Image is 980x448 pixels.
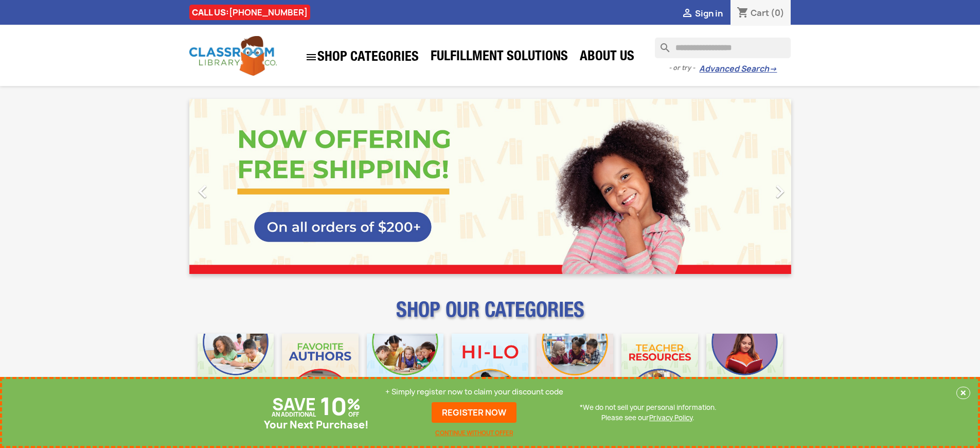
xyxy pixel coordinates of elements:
img: CLC_Phonics_And_Decodables_Mobile.jpg [367,334,443,410]
a: Fulfillment Solutions [425,47,573,68]
input: Search [655,38,791,58]
a:  Sign in [681,8,723,19]
img: CLC_Dyslexia_Mobile.jpg [706,334,783,410]
i:  [767,179,793,204]
img: CLC_Fiction_Nonfiction_Mobile.jpg [537,334,613,410]
img: CLC_Teacher_Resources_Mobile.jpg [621,334,698,410]
i: search [655,38,667,50]
span: Sign in [695,8,723,19]
i:  [190,179,216,204]
a: Next [701,99,791,274]
img: CLC_Favorite_Authors_Mobile.jpg [282,334,359,410]
span: Cart [751,7,769,19]
span: - or try - [669,63,699,73]
a: [PHONE_NUMBER] [229,7,308,18]
a: About Us [575,47,639,68]
i: shopping_cart [737,7,749,20]
img: CLC_Bulk_Mobile.jpg [198,334,274,410]
p: SHOP OUR CATEGORIES [189,307,791,325]
img: CLC_HiLo_Mobile.jpg [452,334,528,410]
i:  [681,8,693,20]
img: Classroom Library Company [189,36,277,76]
a: Advanced Search→ [699,64,777,74]
span: → [769,64,777,74]
div: CALL US: [189,5,310,20]
a: Previous [189,99,280,274]
a: SHOP CATEGORIES [300,46,424,68]
ul: Carousel container [189,99,791,274]
i:  [305,51,317,63]
span: (0) [771,7,785,19]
